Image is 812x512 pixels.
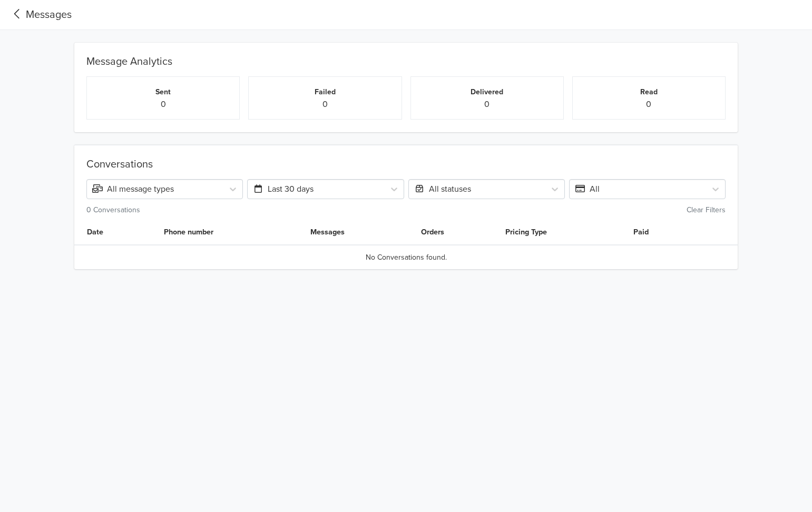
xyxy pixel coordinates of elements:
[471,87,503,96] small: Delivered
[581,98,717,111] p: 0
[304,220,415,245] th: Messages
[315,87,336,96] small: Failed
[687,205,726,214] small: Clear Filters
[419,98,555,111] p: 0
[575,184,600,194] span: All
[366,252,447,263] span: No Conversations found.
[82,43,730,72] div: Message Analytics
[414,184,471,194] span: All statuses
[8,7,72,23] a: Messages
[74,220,158,245] th: Date
[257,98,393,111] p: 0
[158,220,304,245] th: Phone number
[86,158,726,175] div: Conversations
[627,220,693,245] th: Paid
[253,184,314,194] span: Last 30 days
[415,220,499,245] th: Orders
[499,220,627,245] th: Pricing Type
[86,205,140,214] small: 0 Conversations
[155,87,171,96] small: Sent
[95,98,231,111] p: 0
[92,184,174,194] span: All message types
[640,87,658,96] small: Read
